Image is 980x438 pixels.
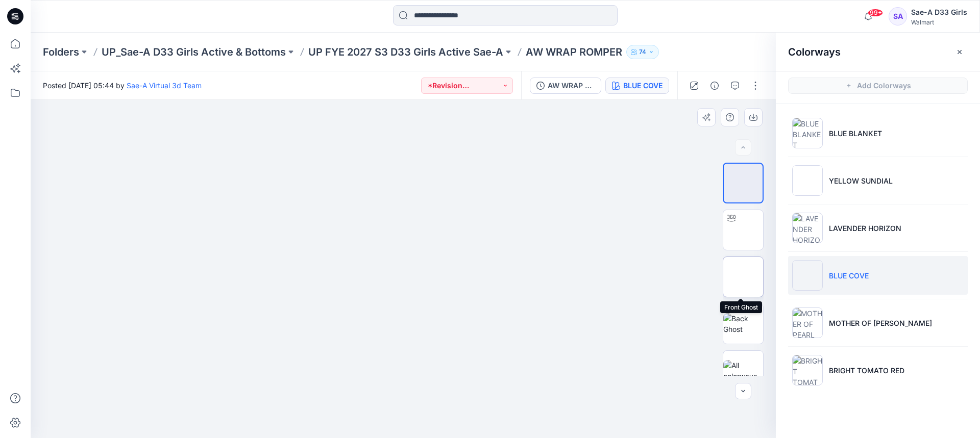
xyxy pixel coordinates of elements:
span: 99+ [868,9,883,17]
img: LAVENDER HORIZON [792,213,823,243]
div: SA [889,7,907,25]
h2: Colorways [788,46,841,58]
p: BRIGHT TOMATO RED [829,365,904,376]
a: Folders [43,45,79,59]
img: YELLOW SUNDIAL [792,165,823,196]
p: BLUE COVE [829,270,869,281]
button: BLUE COVE [605,78,669,94]
div: Sae-A D33 Girls [911,6,967,18]
p: AW WRAP ROMPER [526,45,622,59]
a: UP_Sae-A D33 Girls Active & Bottoms [102,45,286,59]
button: Details [706,78,723,94]
a: UP FYE 2027 S3 D33 Girls Active Sae-A [308,45,503,59]
div: Walmart [911,18,967,26]
span: Posted [DATE] 05:44 by [43,80,202,91]
button: AW WRAP ROMPER_REV1_FULL COLORWAYS [530,78,601,94]
div: BLUE COVE [623,80,663,91]
img: All colorways [723,360,763,381]
a: Sae-A Virtual 3d Team [127,81,202,90]
p: 74 [639,46,646,58]
div: AW WRAP ROMPER_REV1_FULL COLORWAYS [548,80,595,91]
img: BLUE BLANKET [792,118,823,148]
p: BLUE BLANKET [829,128,882,139]
img: Back Ghost [723,313,763,334]
p: MOTHER OF [PERSON_NAME] [829,318,932,328]
p: LAVENDER HORIZON [829,223,901,234]
img: MOTHER OF PEARL [792,307,823,338]
button: 74 [626,45,659,59]
p: YELLOW SUNDIAL [829,175,893,186]
img: BLUE COVE [792,260,823,291]
img: BRIGHT TOMATO RED [792,355,823,385]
